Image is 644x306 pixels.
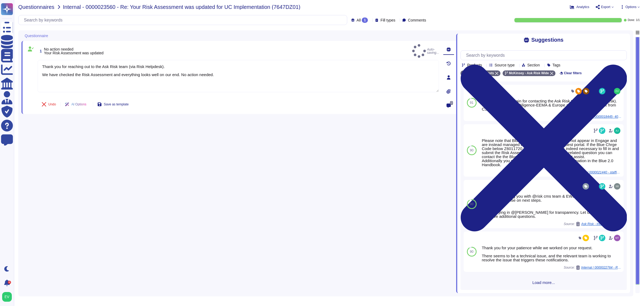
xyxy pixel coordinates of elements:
span: Export [601,5,610,9]
div: 9+ [8,281,11,284]
span: Internal / 0000022764 - RE: Your Risk Assessment was updated for UpBeet Implementation (1748PC01) [581,266,621,269]
img: user [614,88,620,94]
button: user [1,291,16,303]
span: Source: [564,265,621,270]
img: user [614,235,620,241]
button: Undo [38,99,60,110]
span: No action needed Your Risk Assessment was updated [44,47,104,55]
span: 1 [38,49,42,53]
span: 90 [470,149,473,152]
span: 1 / 1 [636,19,640,22]
span: Auto-saving... [412,44,439,58]
span: All [357,18,361,22]
span: Analytics [576,5,589,9]
div: Thank you for your patience while we worked on your request. There seems to be a technical issue,... [482,246,621,262]
span: 90 [470,202,473,206]
span: 91 [470,101,473,104]
span: AI Options [71,103,86,106]
span: 90 [470,250,473,253]
span: Done: [628,19,635,22]
span: Load more... [460,280,627,284]
img: user [2,292,12,302]
span: Comments [408,18,426,22]
div: 1 [362,17,368,23]
img: user [614,183,620,190]
span: Undo [48,103,56,106]
button: Analytics [570,5,589,9]
img: user [614,127,620,134]
textarea: To enrich screen reader interactions, please activate Accessibility in Grammarly extension settings [38,60,439,92]
span: Internal - 0000023560 - Re: Your Risk Assessment was updated for UC Implementation (7647DZ01) [63,4,301,10]
span: Options [625,5,636,9]
input: Search by keywords [21,15,347,25]
button: Save as template [93,99,133,110]
span: Questionnaire [25,34,48,38]
span: Save as template [104,103,129,106]
span: Fill types [380,18,395,22]
span: 0 [450,101,453,105]
input: Search by keywords [463,51,627,60]
span: Questionnaires [18,4,54,10]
